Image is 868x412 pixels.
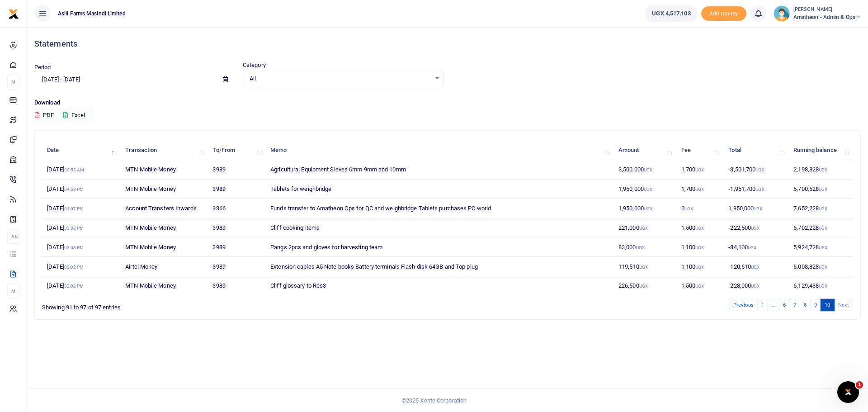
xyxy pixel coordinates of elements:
[64,265,84,270] small: 02:02 PM
[42,160,120,180] td: [DATE]
[54,9,129,18] span: Asili Farms Masindi Limited
[642,5,701,22] li: Wallet ballance
[42,237,120,257] td: [DATE]
[42,298,377,312] div: Showing 91 to 97 of 97 entries
[788,141,853,160] th: Running balance: activate to sort column ascending
[819,206,827,211] small: UGX
[788,237,853,257] td: 5,924,728
[837,381,859,403] iframe: Intercom live chat
[788,199,853,218] td: 7,652,228
[729,299,758,311] a: Previous
[56,108,93,123] button: Excel
[856,381,863,388] span: 1
[639,284,648,289] small: UGX
[723,257,788,276] td: -120,610
[42,218,120,238] td: [DATE]
[793,13,861,21] span: Amatheon - Admin & Ops
[754,206,762,211] small: UGX
[645,5,697,22] a: UGX 4,517,103
[701,6,746,21] span: Add money
[613,218,676,238] td: 221,000
[788,218,853,238] td: 5,702,228
[208,237,265,257] td: 3989
[613,237,676,257] td: 83,000
[120,160,208,180] td: MTN Mobile Money
[676,218,724,238] td: 1,500
[821,299,834,311] a: 10
[788,180,853,199] td: 5,700,528
[779,299,790,311] a: 6
[7,284,19,298] li: M
[676,257,724,276] td: 1,100
[34,72,216,87] input: select period
[42,276,120,295] td: [DATE]
[208,141,265,160] th: To/From: activate to sort column ascending
[8,10,19,17] a: logo-small logo-large logo-large
[42,180,120,199] td: [DATE]
[774,5,790,22] img: profile-user
[644,206,652,211] small: UGX
[644,187,652,192] small: UGX
[120,257,208,276] td: Airtel Money
[120,276,208,295] td: MTN Mobile Money
[723,141,788,160] th: Total: activate to sort column ascending
[613,180,676,199] td: 1,950,000
[819,265,827,270] small: UGX
[265,257,613,276] td: Extension cables A5 Note books Battery terminals Flash disk 64GB and Top plug
[695,245,704,250] small: UGX
[676,276,724,295] td: 1,500
[42,141,120,160] th: Date: activate to sort column descending
[613,141,676,160] th: Amount: activate to sort column ascending
[120,180,208,199] td: MTN Mobile Money
[757,299,768,311] a: 1
[819,167,827,172] small: UGX
[7,229,19,244] li: Ac
[695,226,704,231] small: UGX
[34,108,54,123] button: PDF
[42,199,120,218] td: [DATE]
[7,75,19,90] li: M
[788,257,853,276] td: 6,008,828
[208,218,265,238] td: 3989
[723,160,788,180] td: -3,501,700
[636,245,645,250] small: UGX
[676,180,724,199] td: 1,700
[788,160,853,180] td: 2,198,828
[265,160,613,180] td: Agricultural Equipment Sieves 6mm 9mm and 10mm
[613,199,676,218] td: 1,950,000
[644,167,652,172] small: UGX
[64,245,84,250] small: 02:03 PM
[613,160,676,180] td: 3,500,000
[676,160,724,180] td: 1,700
[639,226,648,231] small: UGX
[676,141,724,160] th: Fee: activate to sort column ascending
[64,167,85,172] small: 09:52 AM
[695,167,704,172] small: UGX
[34,98,861,108] p: Download
[755,187,764,192] small: UGX
[265,276,613,295] td: Cliff glossary to Res3
[819,284,827,289] small: UGX
[639,265,648,270] small: UGX
[250,74,431,83] span: All
[64,226,84,231] small: 02:32 PM
[265,199,613,218] td: Funds transfer to Amatheon Ops for QC and weighbridge Tablets purchases PC world
[208,276,265,295] td: 3989
[774,5,861,22] a: profile-user [PERSON_NAME] Amatheon - Admin & Ops
[120,218,208,238] td: MTN Mobile Money
[810,299,821,311] a: 9
[243,61,266,70] label: Category
[208,160,265,180] td: 3989
[819,187,827,192] small: UGX
[723,276,788,295] td: -228,000
[208,257,265,276] td: 3989
[789,299,800,311] a: 7
[120,199,208,218] td: Account Transfers Inwards
[723,237,788,257] td: -84,100
[723,218,788,238] td: -222,500
[695,284,704,289] small: UGX
[819,226,827,231] small: UGX
[64,187,84,192] small: 04:53 PM
[701,6,746,21] li: Toup your wallet
[34,63,51,72] label: Period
